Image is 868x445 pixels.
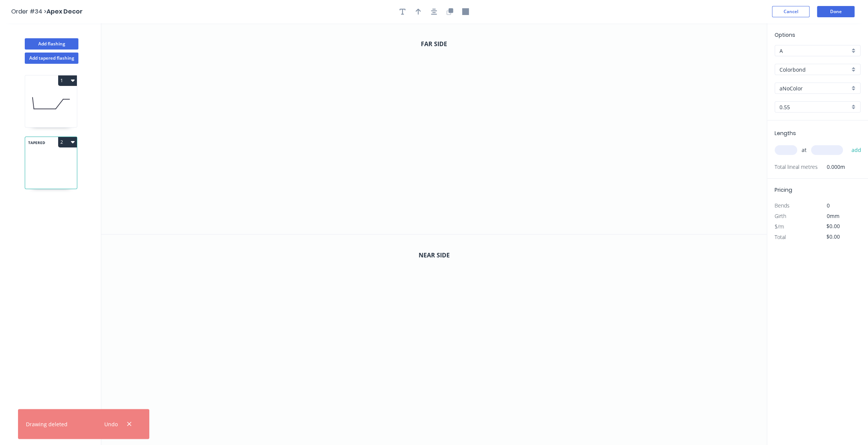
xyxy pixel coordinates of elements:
[779,84,850,92] input: Colour
[802,145,806,155] span: at
[775,162,818,172] span: Total lineal metres
[779,66,850,74] input: Material
[25,53,78,64] button: Add tapered flashing
[25,38,78,50] button: Add flashing
[775,129,796,137] span: Lengths
[58,137,77,147] button: 2
[775,233,786,241] span: Total
[58,75,77,86] button: 1
[817,6,854,17] button: Done
[26,420,68,428] div: Drawing deleted
[779,103,850,111] input: Thickness
[47,7,83,16] span: Apex Decor
[775,202,790,209] span: Bends
[100,419,122,429] button: Undo
[775,223,784,230] span: $/m
[847,144,865,156] button: add
[775,186,792,194] span: Pricing
[775,212,786,219] span: Girth
[775,31,795,39] span: Options
[779,47,850,55] input: Price level
[772,6,809,17] button: Cancel
[818,162,845,172] span: 0.000m
[11,7,47,16] span: Order #34 >
[827,202,830,209] span: 0
[827,212,839,219] span: 0mm
[101,23,767,234] svg: 0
